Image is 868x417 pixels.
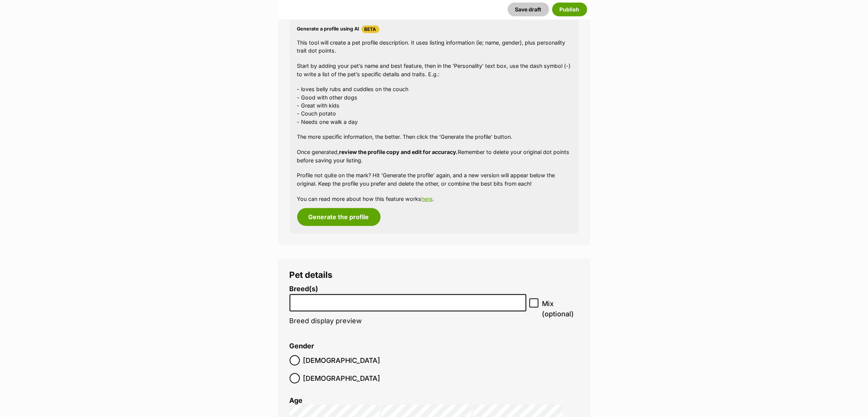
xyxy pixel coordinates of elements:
[339,149,458,155] strong: review the profile copy and edit for accuracy.
[303,373,381,383] span: [DEMOGRAPHIC_DATA]
[508,3,549,16] button: Save draft
[297,26,571,33] h4: Generate a profile using AI
[297,171,571,188] p: Profile not quite on the mark? Hit ‘Generate the profile’ again, and a new version will appear be...
[290,396,303,404] label: Age
[297,38,571,55] p: This tool will create a pet profile description. It uses listing information (ie; name, gender), ...
[297,133,571,141] p: The more specific information, the better. Then click the ‘Generate the profile’ button.
[303,355,381,366] span: [DEMOGRAPHIC_DATA]
[290,285,526,333] li: Breed display preview
[297,195,571,203] p: You can read more about how this feature works .
[297,62,571,78] p: Start by adding your pet’s name and best feature, then in the ‘Personality’ text box, use the das...
[297,85,571,126] p: - loves belly rubs and cuddles on the couch - Good with other dogs - Great with kids - Couch pota...
[422,196,433,202] a: here
[297,148,571,164] p: Once generated, Remember to delete your original dot points before saving your listing.
[290,269,333,280] span: Pet details
[297,208,381,226] button: Generate the profile
[542,298,579,319] span: Mix (optional)
[290,285,526,293] label: Breed(s)
[362,26,379,33] span: Beta
[290,342,314,350] label: Gender
[552,3,587,16] button: Publish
